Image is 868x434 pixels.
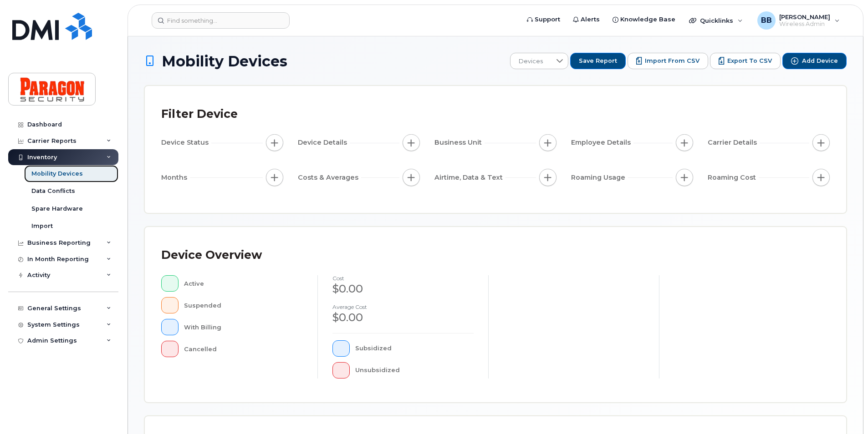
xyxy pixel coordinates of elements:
[161,243,262,267] div: Device Overview
[298,173,361,182] span: Costs & Averages
[184,319,303,335] div: With Billing
[782,53,847,69] button: Add Device
[628,53,708,69] button: Import from CSV
[161,102,238,126] div: Filter Device
[184,297,303,313] div: Suspended
[355,340,474,357] div: Subsidized
[571,173,628,182] span: Roaming Usage
[579,57,617,65] span: Save Report
[161,173,190,182] span: Months
[184,275,303,292] div: Active
[511,53,551,70] span: Devices
[332,310,474,325] div: $0.00
[710,53,781,69] button: Export to CSV
[332,281,474,297] div: $0.00
[332,304,474,310] h4: Average cost
[434,138,485,147] span: Business Unit
[645,57,700,65] span: Import from CSV
[332,275,474,281] h4: cost
[434,173,505,182] span: Airtime, Data & Text
[161,138,211,147] span: Device Status
[570,53,626,69] button: Save Report
[708,138,760,147] span: Carrier Details
[162,53,287,69] span: Mobility Devices
[802,57,838,65] span: Add Device
[184,341,303,357] div: Cancelled
[727,57,772,65] span: Export to CSV
[571,138,633,147] span: Employee Details
[298,138,350,147] span: Device Details
[708,173,759,182] span: Roaming Cost
[355,362,474,378] div: Unsubsidized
